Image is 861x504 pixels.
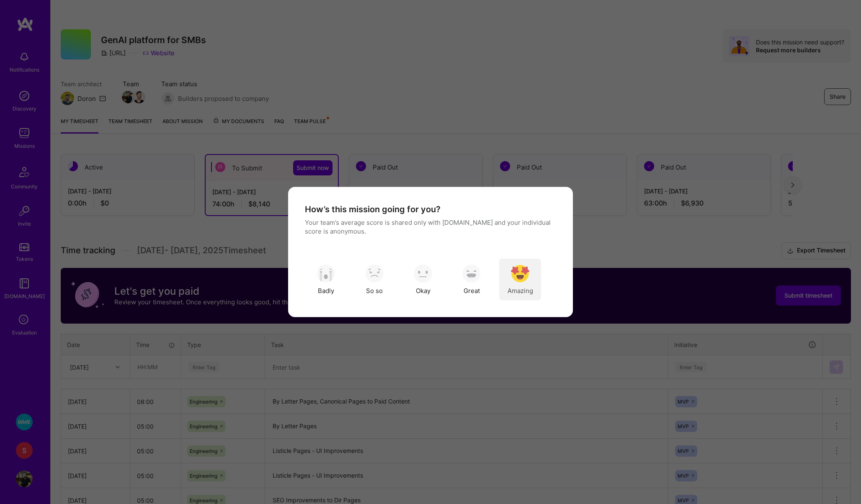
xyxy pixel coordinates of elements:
img: soso [462,264,481,283]
p: Your team’s average score is shared only with [DOMAIN_NAME] and your individual score is anonymous. [305,218,556,236]
img: soso [414,264,432,283]
h4: How’s this mission going for you? [305,204,441,215]
div: modal [288,187,573,317]
span: Great [464,286,480,295]
span: Badly [318,286,334,295]
span: Okay [416,286,430,295]
img: soso [511,264,529,283]
span: So so [366,286,383,295]
img: soso [365,264,384,283]
span: Amazing [508,286,533,295]
img: soso [317,264,335,283]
